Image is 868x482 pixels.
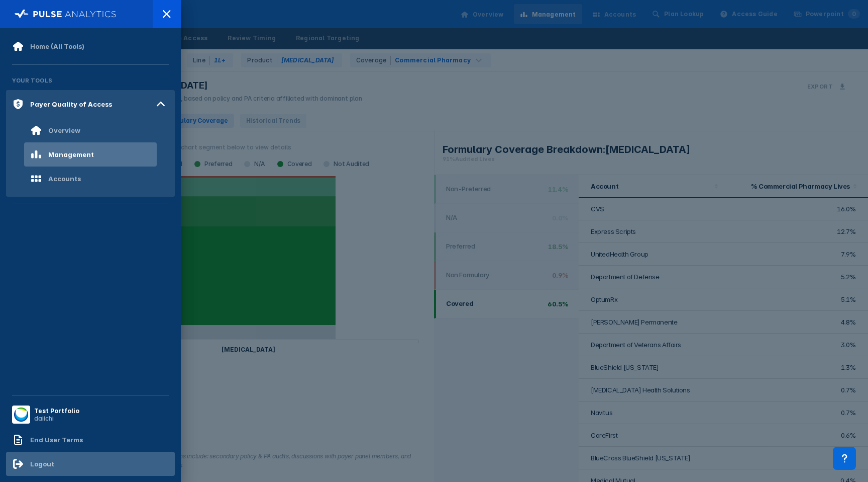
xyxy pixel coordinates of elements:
img: pulse-logo-full-white.svg [15,7,117,21]
img: menu button [14,408,28,422]
a: Overview [6,118,175,142]
div: Your Tools [6,71,175,90]
a: Home (All Tools) [6,34,175,58]
div: End User Terms [30,436,83,444]
div: Management [48,150,94,158]
div: Logout [30,460,54,468]
div: Contact Support [833,447,856,470]
div: Accounts [48,175,81,183]
div: Overview [48,126,80,134]
div: Payer Quality of Access [30,100,112,108]
a: Management [6,142,175,167]
a: End User Terms [6,428,175,452]
div: Test Portfolio [34,407,79,415]
div: Home (All Tools) [30,42,84,50]
div: daiichi [34,415,79,422]
a: Accounts [6,167,175,191]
